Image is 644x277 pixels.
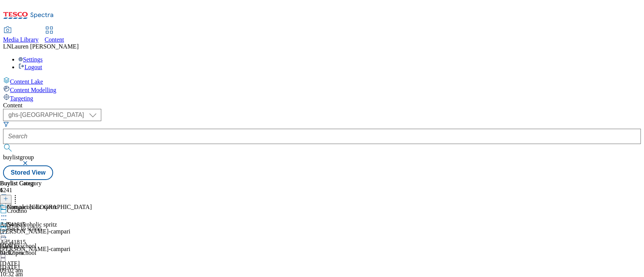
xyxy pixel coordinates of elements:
[45,36,64,43] span: Content
[3,129,641,144] input: Search
[3,85,641,94] a: Content Modelling
[3,154,34,160] span: buylistgroup
[18,56,43,63] a: Settings
[11,43,78,50] span: Lauren [PERSON_NAME]
[45,27,64,43] a: Content
[10,87,56,93] span: Content Modelling
[3,102,641,109] div: Content
[10,95,33,102] span: Targeting
[3,36,39,43] span: Media Library
[3,121,9,127] svg: Search Filters
[3,27,39,43] a: Media Library
[18,64,42,70] a: Logout
[3,77,641,85] a: Content Lake
[10,78,43,85] span: Content Lake
[3,94,641,102] a: Targeting
[3,43,11,50] span: LN
[7,204,92,211] div: Campari [GEOGRAPHIC_DATA]
[3,165,53,180] button: Stored View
